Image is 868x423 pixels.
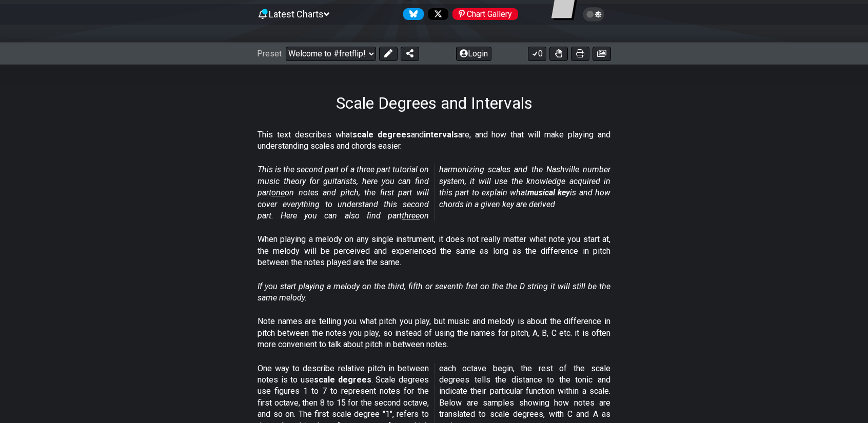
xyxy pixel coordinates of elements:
[424,8,448,20] a: Follow #fretflip at X
[258,234,610,268] p: When playing a melody on any single instrument, it does not really matter what note you start at,...
[258,281,610,303] em: If you start playing a melody on the third, fifth or seventh fret on the the D string it will sti...
[593,47,611,61] button: Create image
[402,211,420,220] span: three
[528,47,546,61] button: 0
[588,10,600,19] span: Toggle light / dark theme
[571,47,589,61] button: Print
[352,130,411,139] strong: scale degrees
[257,49,282,58] span: Preset
[286,47,376,61] select: Preset
[269,9,324,19] span: Latest Charts
[401,47,419,61] button: Share Preset
[258,165,610,220] em: This is the second part of a three part tutorial on music theory for guitarists, here you can fin...
[271,188,285,197] span: one
[452,8,518,20] div: Chart Gallery
[448,8,518,20] a: #fretflip at Pinterest
[456,47,491,61] button: Login
[314,375,371,385] strong: scale degrees
[424,130,458,139] strong: intervals
[527,188,570,197] strong: musical key
[258,316,610,350] p: Note names are telling you what pitch you play, but music and melody is about the difference in p...
[399,8,424,20] a: Follow #fretflip at Bluesky
[549,47,568,61] button: Toggle Dexterity for all fretkits
[379,47,398,61] button: Edit Preset
[258,129,610,152] p: This text describes what and are, and how that will make playing and understanding scales and cho...
[336,93,532,113] h1: Scale Degrees and Intervals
